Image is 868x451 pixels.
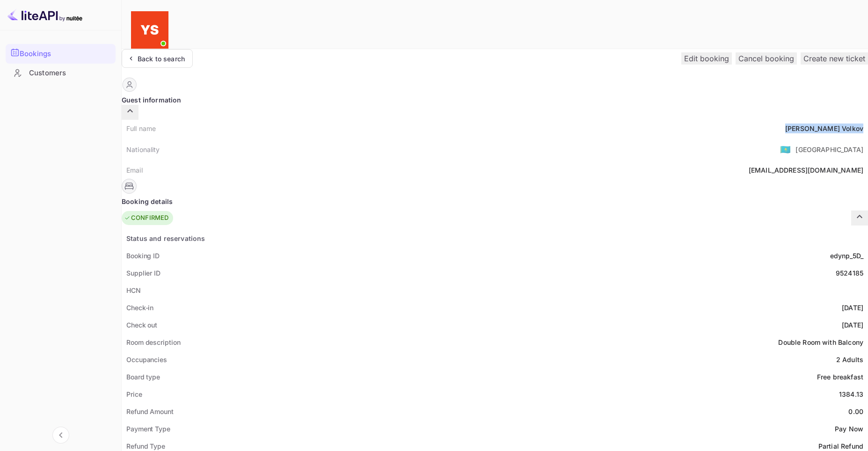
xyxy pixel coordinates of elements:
img: LiteAPI logo [7,7,82,22]
ya-tr-span: Double Room with Balcony [778,338,863,346]
ya-tr-span: Check out [126,321,157,329]
button: Cancel booking [736,52,797,65]
ya-tr-span: Refund Amount [126,407,174,415]
ya-tr-span: Occupancies [126,356,167,364]
ya-tr-span: [EMAIL_ADDRESS][DOMAIN_NAME] [749,166,863,174]
ya-tr-span: Back to search [138,55,185,63]
ya-tr-span: Room description [126,338,180,346]
ya-tr-span: Booking details [122,196,173,206]
div: 1384.13 [839,389,863,399]
ya-tr-span: CONFIRMED [131,213,168,223]
ya-tr-span: [GEOGRAPHIC_DATA] [795,145,863,153]
ya-tr-span: Board type [126,373,160,381]
button: Create new ticket [801,52,868,65]
div: Bookings [6,44,116,64]
ya-tr-span: Refund Type [126,442,165,450]
ya-tr-span: Create new ticket [803,54,865,63]
ya-tr-span: Edit booking [684,54,729,63]
ya-tr-span: Volkov [842,124,863,132]
ya-tr-span: Check-in [126,304,153,312]
div: Customers [6,64,116,82]
a: Customers [6,64,116,81]
div: [DATE] [842,320,863,330]
ya-tr-span: Supplier ID [126,269,160,277]
a: Bookings [6,44,116,63]
button: Collapse navigation [52,427,69,444]
div: 0.00 [848,407,863,416]
ya-tr-span: 2 Adults [836,356,863,364]
ya-tr-span: Payment Type [126,425,170,433]
ya-tr-span: [PERSON_NAME] [785,124,840,132]
ya-tr-span: Full name [126,124,156,132]
button: Edit booking [681,52,732,65]
ya-tr-span: Bookings [20,49,51,59]
ya-tr-span: HCN [126,286,141,294]
ya-tr-span: Booking ID [126,252,160,260]
ya-tr-span: Price [126,390,142,398]
ya-tr-span: Pay Now [835,425,863,433]
span: United States [780,141,791,158]
div: [DATE] [842,303,863,313]
ya-tr-span: Free breakfast [817,373,863,381]
div: 9524185 [836,268,863,278]
ya-tr-span: Status and reservations [126,234,205,242]
img: Yandex Support [131,11,168,49]
ya-tr-span: Nationality [126,145,160,153]
ya-tr-span: 🇰🇿 [780,144,791,154]
ya-tr-span: Customers [29,68,66,79]
ya-tr-span: Partial Refund [818,442,863,450]
ya-tr-span: Guest information [122,95,182,105]
ya-tr-span: edynp_5D_ [830,252,863,260]
ya-tr-span: Cancel booking [738,54,794,63]
ya-tr-span: Email [126,166,143,174]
